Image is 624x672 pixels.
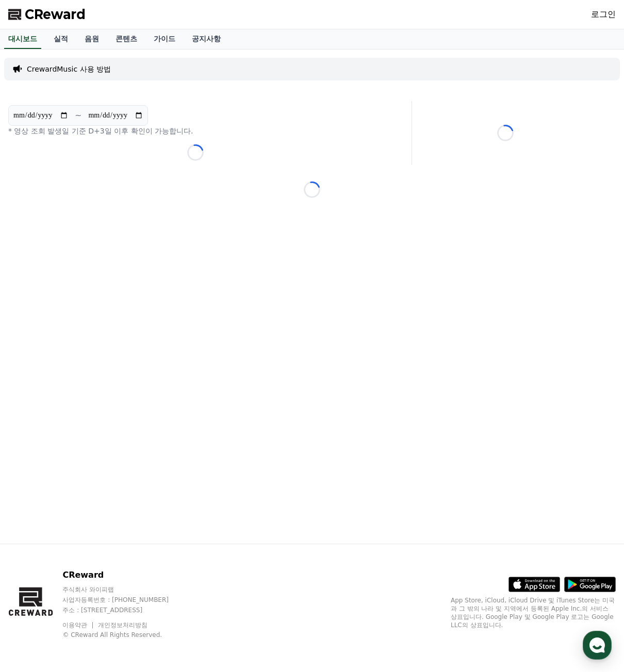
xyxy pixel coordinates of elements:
[98,621,147,629] a: 개인정보처리방침
[4,29,41,49] a: 대시보드
[32,342,39,350] span: 홈
[107,29,145,49] a: 콘텐츠
[451,596,616,629] p: App Store, iCloud, iCloud Drive 및 iTunes Store는 미국과 그 밖의 나라 및 지역에서 등록된 Apple Inc.의 서비스 상표입니다. Goo...
[76,29,107,49] a: 음원
[62,596,188,604] p: 사업자등록번호 : [PHONE_NUMBER]
[62,621,95,629] a: 이용약관
[68,327,133,352] a: 대화
[3,327,68,352] a: 홈
[27,64,111,74] a: CrewardMusic 사용 방법
[184,29,229,49] a: 공지사항
[591,8,616,21] a: 로그인
[133,327,198,352] a: 설정
[75,109,81,122] p: ~
[25,6,86,23] span: CReward
[94,343,107,351] span: 대화
[45,29,76,49] a: 실적
[145,29,184,49] a: 가이드
[62,569,188,581] p: CReward
[62,606,188,614] p: 주소 : [STREET_ADDRESS]
[8,6,86,23] a: CReward
[62,585,188,594] p: 주식회사 와이피랩
[159,342,172,350] span: 설정
[62,631,188,639] p: © CReward All Rights Reserved.
[8,126,383,136] p: * 영상 조회 발생일 기준 D+3일 이후 확인이 가능합니다.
